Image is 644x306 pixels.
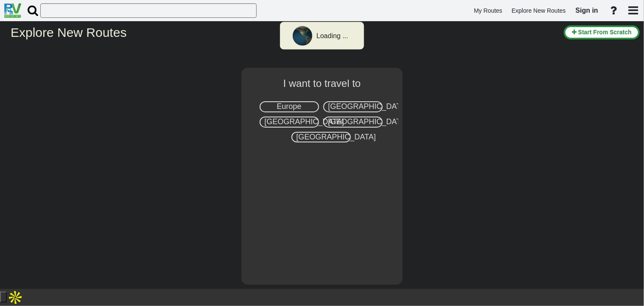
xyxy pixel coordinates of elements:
[277,102,301,111] span: Europe
[260,117,319,128] div: [GEOGRAPHIC_DATA]
[297,133,376,141] span: [GEOGRAPHIC_DATA]
[4,3,21,18] img: RvPlanetLogo.png
[328,117,408,126] span: [GEOGRAPHIC_DATA]
[323,101,383,112] div: [GEOGRAPHIC_DATA]
[470,3,506,19] a: My Routes
[474,7,502,14] span: My Routes
[328,102,408,111] span: [GEOGRAPHIC_DATA]
[512,7,566,14] span: Explore New Routes
[11,25,557,39] h2: Explore New Routes
[291,132,351,143] div: [GEOGRAPHIC_DATA]
[564,25,640,39] button: Start From Scratch
[265,117,344,126] span: [GEOGRAPHIC_DATA]
[7,289,24,306] img: Apollo
[283,78,361,89] span: I want to travel to
[316,31,348,41] div: Loading ...
[508,3,570,19] a: Explore New Routes
[576,7,598,14] span: Sign in
[260,101,319,112] div: Europe
[578,29,632,36] span: Start From Scratch
[572,2,602,19] a: Sign in
[323,117,383,128] div: [GEOGRAPHIC_DATA]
